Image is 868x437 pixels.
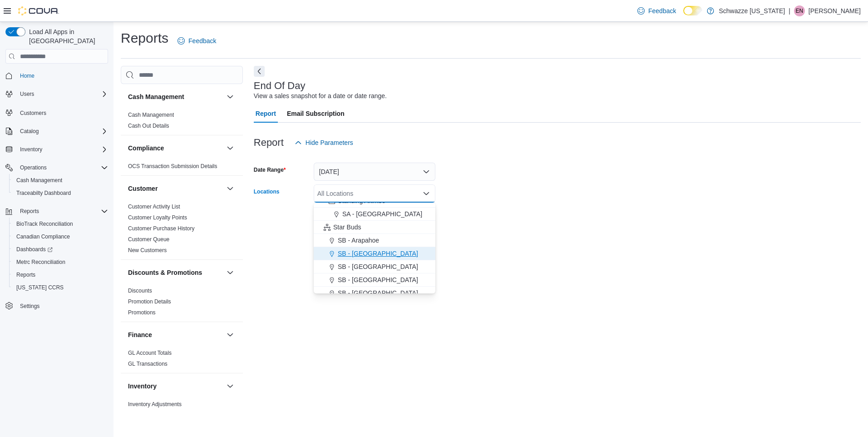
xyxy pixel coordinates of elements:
[13,244,56,255] a: Dashboards
[9,243,112,256] a: Dashboards
[9,187,112,199] button: Traceabilty Dashboard
[314,287,435,300] button: SB - [GEOGRAPHIC_DATA]
[254,91,387,101] div: View a sales snapshot for a date or date range.
[16,220,73,228] span: BioTrack Reconciliation
[128,401,182,408] span: Inventory Adjustments
[2,205,112,218] button: Reports
[254,80,306,91] h3: End Of Day
[225,267,236,278] button: Discounts & Promotions
[128,163,217,169] a: OCS Transaction Submission Details
[121,161,243,175] div: Compliance
[128,268,202,277] h3: Discounts & Promotions
[254,66,265,77] button: Next
[13,257,69,268] a: Metrc Reconciliation
[338,288,418,298] span: SB - [GEOGRAPHIC_DATA]
[254,137,284,148] h3: Report
[128,112,174,118] a: Cash Management
[2,69,112,82] button: Home
[128,203,180,210] span: Customer Activity List
[2,88,112,100] button: Users
[121,348,243,373] div: Finance
[338,249,418,258] span: SB - [GEOGRAPHIC_DATA]
[128,225,195,232] a: Customer Purchase History
[794,5,805,16] div: Evalise Nieves
[9,256,112,268] button: Metrc Reconciliation
[128,349,172,357] span: GL Account Totals
[314,247,435,260] button: SB - [GEOGRAPHIC_DATA]
[128,144,223,153] button: Compliance
[314,273,435,287] button: SB - [GEOGRAPHIC_DATA]
[342,209,422,218] span: SA - [GEOGRAPHIC_DATA]
[128,330,223,339] button: Finance
[128,122,169,129] span: Cash Out Details
[128,184,223,193] button: Customer
[16,206,43,217] button: Reports
[128,163,217,170] span: OCS Transaction Submission Details
[20,90,34,98] span: Users
[225,329,236,340] button: Finance
[2,161,112,174] button: Operations
[683,6,702,15] input: Dark Mode
[128,214,187,221] a: Customer Loyalty Points
[16,108,50,119] a: Customers
[256,104,276,123] span: Report
[20,303,39,310] span: Settings
[16,126,108,137] span: Catalog
[338,275,418,284] span: SB - [GEOGRAPHIC_DATA]
[225,183,236,194] button: Customer
[306,138,353,147] span: Hide Parameters
[128,309,156,316] a: Promotions
[128,412,202,419] span: Inventory by Product Historical
[128,309,156,316] span: Promotions
[254,188,280,195] label: Locations
[16,206,108,217] span: Reports
[9,281,112,294] button: [US_STATE] CCRS
[20,109,46,117] span: Customers
[13,257,108,268] span: Metrc Reconciliation
[16,144,46,155] button: Inventory
[287,104,345,123] span: Email Subscription
[128,144,164,153] h3: Compliance
[789,5,790,16] p: |
[338,262,418,271] span: SB - [GEOGRAPHIC_DATA]
[9,174,112,187] button: Cash Management
[13,269,39,280] a: Reports
[20,208,39,215] span: Reports
[291,134,357,152] button: Hide Parameters
[16,301,43,312] a: Settings
[13,188,108,199] span: Traceabilty Dashboard
[128,92,223,101] button: Cash Management
[20,146,42,153] span: Inventory
[16,271,35,278] span: Reports
[5,65,108,336] nav: Complex example
[128,92,184,101] h3: Cash Management
[128,350,172,356] a: GL Account Totals
[16,126,42,137] button: Catalog
[16,144,108,155] span: Inventory
[128,214,187,221] span: Customer Loyalty Points
[225,91,236,102] button: Cash Management
[128,287,152,294] span: Discounts
[20,164,47,171] span: Operations
[128,247,167,253] a: New Customers
[128,401,182,407] a: Inventory Adjustments
[121,285,243,322] div: Discounts & Promotions
[128,382,157,391] h3: Inventory
[225,143,236,154] button: Compliance
[16,189,71,197] span: Traceabilty Dashboard
[314,163,435,181] button: [DATE]
[16,89,38,99] button: Users
[13,231,74,242] a: Canadian Compliance
[13,244,108,255] span: Dashboards
[225,381,236,392] button: Inventory
[314,208,435,221] button: SA - [GEOGRAPHIC_DATA]
[2,299,112,313] button: Settings
[16,246,53,253] span: Dashboards
[254,166,286,174] label: Date Range
[13,218,77,229] a: BioTrack Reconciliation
[16,70,108,81] span: Home
[16,162,50,173] button: Operations
[16,284,64,291] span: [US_STATE] CCRS
[128,298,171,305] span: Promotion Details
[20,72,35,79] span: Home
